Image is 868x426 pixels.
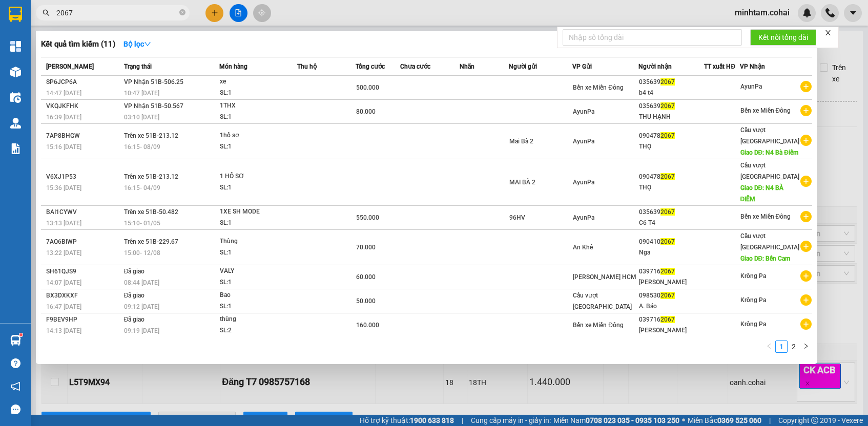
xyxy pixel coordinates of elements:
[10,41,21,52] img: dashboard-icon
[11,381,20,391] span: notification
[356,244,376,251] span: 70.000
[356,322,379,329] span: 160.000
[740,321,766,328] span: Krông Pa
[124,184,160,191] span: 16:15 - 04/09
[800,105,812,116] span: plus-circle
[297,63,317,70] span: Thu hộ
[740,149,798,156] span: Giao DĐ: N4 Bà Điểm
[46,77,121,88] div: SP6JCP6A
[660,173,675,180] span: 2067
[639,301,704,312] div: A. Báo
[46,184,81,191] span: 15:36 [DATE]
[124,268,145,275] span: Đã giao
[740,184,784,203] span: Giao DĐ: N4 BÀ ĐIỂM
[46,101,121,112] div: VKQJKFHK
[46,172,121,182] div: V6XJ1P53
[220,206,297,218] div: 1XE SH MODE
[46,207,121,218] div: BAI1CYWV
[124,279,159,286] span: 08:44 [DATE]
[11,404,20,414] span: message
[573,273,636,281] span: [PERSON_NAME] HCM
[639,247,704,258] div: Nga
[124,78,183,86] span: VP Nhận 51B-506.25
[509,63,537,70] span: Người gửi
[220,218,297,229] div: SL: 1
[800,340,812,353] li: Next Page
[740,296,766,304] span: Krông Pa
[220,277,297,288] div: SL: 1
[220,314,297,325] div: thùng
[639,314,704,325] div: 039716
[124,316,145,323] span: Đã giao
[660,102,675,110] span: 2067
[124,132,178,139] span: Trên xe 51B-213.12
[740,255,791,262] span: Giao DĐ: Bến Cam
[356,108,376,115] span: 80.000
[11,358,20,368] span: question-circle
[740,83,762,90] span: AyunPa
[660,238,675,245] span: 2067
[46,290,121,301] div: BX3DXKXF
[144,40,151,48] span: down
[124,327,159,334] span: 09:19 [DATE]
[638,63,672,70] span: Người nhận
[219,63,247,70] span: Món hàng
[124,143,160,151] span: 16:15 - 08/09
[660,292,675,299] span: 2067
[10,143,21,154] img: solution-icon
[800,81,812,92] span: plus-circle
[10,67,21,77] img: warehouse-icon
[509,177,572,188] div: MAI BÀ 2
[56,7,177,18] input: Tìm tên, số ĐT hoặc mã đơn
[573,292,632,310] span: Cầu vượt [GEOGRAPHIC_DATA]
[46,220,81,227] span: 13:13 [DATE]
[9,7,22,22] img: logo-vxr
[41,39,115,50] h3: Kết quả tìm kiếm ( 11 )
[460,63,474,70] span: Nhãn
[660,208,675,216] span: 2067
[46,114,81,121] span: 16:39 [DATE]
[220,290,297,301] div: Bao
[740,63,765,70] span: VP Nhận
[356,297,376,305] span: 50.000
[776,341,787,352] a: 1
[573,322,624,329] span: Bến xe Miền Đông
[356,84,379,91] span: 500.000
[220,301,297,312] div: SL: 1
[660,268,675,275] span: 2067
[220,247,297,259] div: SL: 1
[763,340,775,353] li: Previous Page
[124,114,159,121] span: 03:10 [DATE]
[750,29,816,46] button: Kết nối tổng đài
[10,118,21,129] img: warehouse-icon
[124,238,178,245] span: Trên xe 51B-229.67
[573,244,593,251] span: An Khê
[220,76,297,88] div: xe
[639,277,704,288] div: [PERSON_NAME]
[46,237,121,247] div: 7AQ6BIWP
[788,340,800,353] li: 2
[740,162,799,180] span: Cầu vượt [GEOGRAPHIC_DATA]
[124,90,159,97] span: 10:47 [DATE]
[573,84,624,91] span: Bến xe Miền Đông
[220,182,297,194] div: SL: 1
[639,266,704,277] div: 039716
[46,249,81,257] span: 13:22 [DATE]
[639,101,704,112] div: 035639
[800,135,812,146] span: plus-circle
[740,232,799,251] span: Cầu vượt [GEOGRAPHIC_DATA]
[800,176,812,187] span: plus-circle
[124,102,183,110] span: VP Nhận 51B-50.567
[124,292,145,299] span: Đã giao
[660,78,675,86] span: 2067
[46,314,121,325] div: F9BEV9HP
[46,303,81,310] span: 16:47 [DATE]
[775,340,788,353] li: 1
[573,138,594,145] span: AyunPa
[220,325,297,336] div: SL: 2
[740,213,791,220] span: Bến xe Miền Đông
[220,130,297,141] div: 1hồ sơ
[639,112,704,122] div: THU HẠNH
[124,63,152,70] span: Trạng thái
[179,8,185,18] span: close-circle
